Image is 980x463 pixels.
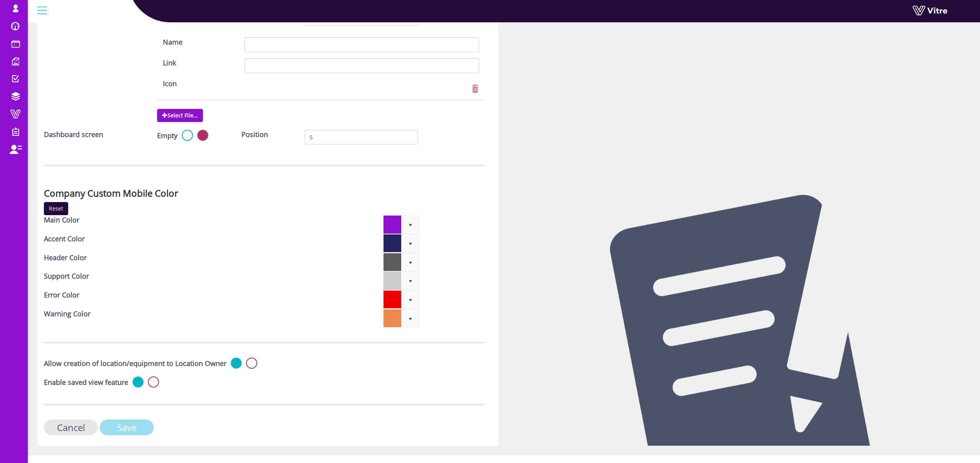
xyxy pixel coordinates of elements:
label: Position [241,130,268,140]
span: select [401,309,419,328]
span: Current selected color is #8d10ce [383,215,420,234]
input: Cancel [44,420,98,435]
input: Reset [44,202,68,215]
span: Select File... [157,109,203,122]
label: Header Color [44,253,87,263]
span: Current selected color is #252262 [383,234,420,253]
span: Current selected color is #f00000 [383,290,420,309]
span: select [401,253,419,271]
label: Dashboard screen [44,130,103,140]
span: Current selected color is #5d5d5d [383,253,420,272]
label: Accent Color [44,234,85,244]
label: Support Color [44,271,89,281]
label: Enable saved view feature [44,378,128,388]
label: Link [163,58,176,68]
span: select [401,216,419,234]
label: Allow creation of location/equipment to Location Owner [44,359,226,369]
label: Warning Color [44,309,90,319]
span: select [401,291,419,309]
span: select [401,234,419,252]
h3: Company Custom Mobile Color [44,188,485,198]
label: Name [163,37,183,47]
label: Error Color [44,290,79,300]
label: Empty [157,131,178,141]
span: Current selected color is #ed8b4c [383,309,420,328]
span: select [401,272,419,290]
label: Main Color [44,215,79,225]
span: Current selected color is #cccccc [383,271,420,290]
label: Icon [163,79,177,89]
input: Save [100,420,154,435]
